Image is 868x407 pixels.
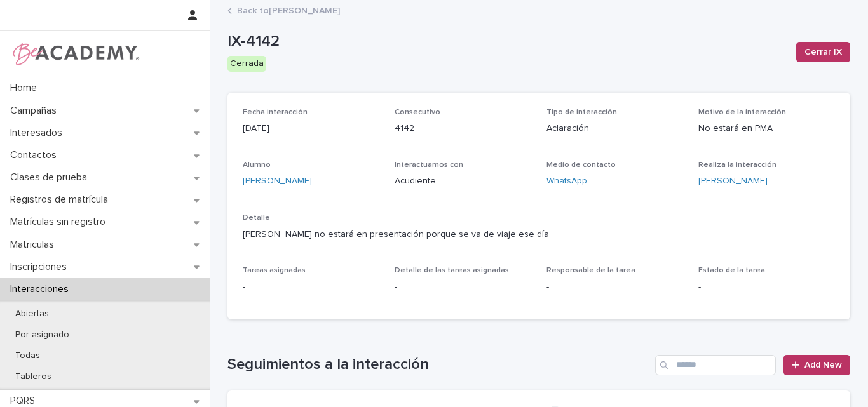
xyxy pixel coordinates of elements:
p: Aclaración [546,122,683,135]
p: Acudiente [395,175,531,188]
p: [PERSON_NAME] no estará en presentación porque se va de viaje ese día [243,228,835,241]
p: - [395,281,531,294]
p: Abiertas [5,309,59,319]
input: Search [655,355,776,375]
p: Registros de matrícula [5,194,118,206]
p: Interesados [5,127,72,139]
p: Interacciones [5,283,79,295]
span: Estado de la tarea [698,267,765,274]
p: - [243,281,379,294]
a: WhatsApp [546,175,587,188]
span: Cerrar IX [804,46,842,58]
span: Realiza la interacción [698,161,776,169]
span: Add New [804,361,842,370]
span: Tipo de interacción [546,109,617,116]
a: [PERSON_NAME] [243,175,312,188]
p: Matrículas sin registro [5,216,116,228]
a: Back to[PERSON_NAME] [237,3,340,17]
p: Todas [5,350,50,361]
span: Detalle de las tareas asignadas [395,267,509,274]
p: PQRS [5,395,45,407]
span: Detalle [243,214,270,222]
div: Cerrada [227,56,266,72]
span: Tareas asignadas [243,267,306,274]
p: Tableros [5,371,62,382]
span: Alumno [243,161,271,169]
p: Home [5,82,47,94]
img: WPrjXfSUmiLcdUfaYY4Q [10,41,140,67]
p: Matriculas [5,239,64,251]
p: IX-4142 [227,32,786,51]
p: - [546,281,683,294]
p: 4142 [395,122,531,135]
h1: Seguimientos a la interacción [227,356,650,374]
p: Clases de prueba [5,171,97,183]
p: - [698,281,835,294]
span: Responsable de la tarea [546,267,635,274]
span: Fecha interacción [243,109,308,116]
span: Medio de contacto [546,161,616,169]
a: Add New [783,355,850,375]
p: No estará en PMA [698,122,835,135]
p: Contactos [5,149,67,161]
a: [PERSON_NAME] [698,175,768,188]
p: Por asignado [5,330,79,340]
p: [DATE] [243,122,379,135]
span: Consecutivo [395,109,440,116]
p: Campañas [5,105,67,117]
span: Interactuamos con [395,161,463,169]
p: Inscripciones [5,261,77,273]
button: Cerrar IX [796,42,850,62]
span: Motivo de la interacción [698,109,786,116]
